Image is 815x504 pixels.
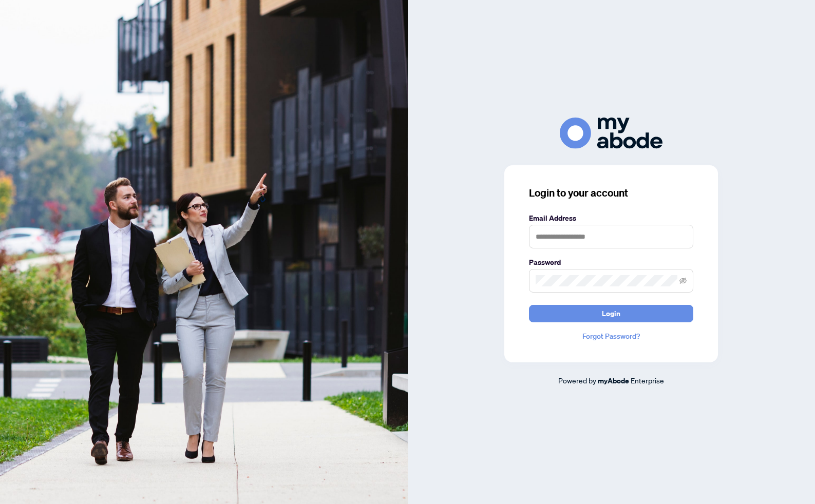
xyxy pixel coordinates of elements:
[598,375,629,386] a: myAbode
[529,186,693,200] h3: Login to your account
[529,305,693,322] button: Login
[529,257,693,268] label: Password
[560,118,662,149] img: ma-logo
[529,331,693,342] a: Forgot Password?
[602,305,620,322] span: Login
[558,376,596,385] span: Powered by
[529,212,693,224] label: Email Address
[679,277,687,284] span: eye-invisible
[631,376,664,385] span: Enterprise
